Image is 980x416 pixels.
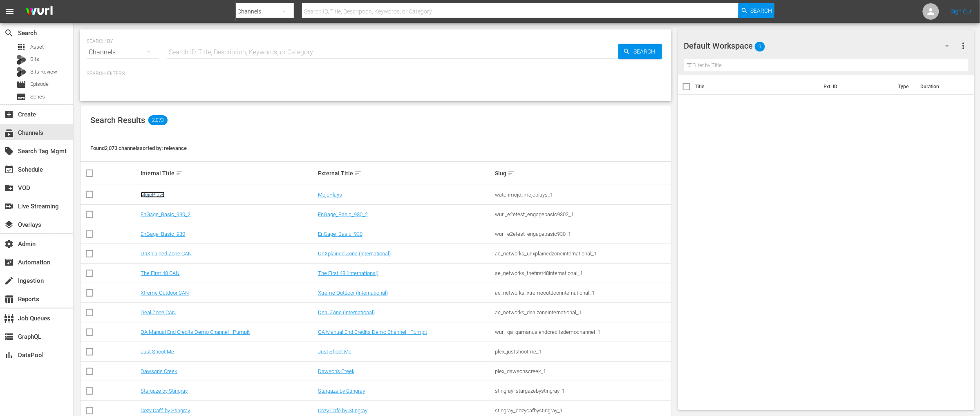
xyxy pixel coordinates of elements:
span: Ingestion [4,276,14,286]
span: Create [4,110,14,119]
div: Slug [495,168,669,178]
div: wurl_e2etest_engagebasic9302_1 [495,211,669,217]
div: Default Workspace [684,34,957,57]
a: Cozy Café by Stingray [141,407,190,414]
span: Live Streaming [4,201,14,211]
span: 0 [755,38,765,55]
a: Xtreme Outdoor CAN [141,290,189,296]
span: GraphQL [4,332,14,342]
p: Search Filters: [87,70,665,77]
div: plex_justshootme_1 [495,349,669,355]
div: wurl_e2etest_engagebasic930_1 [495,231,669,237]
a: Just Shoot Me [141,349,174,355]
div: Bits Review [16,67,26,77]
th: Ext. ID [819,75,893,98]
span: Episode [30,80,49,88]
span: Asset [16,42,26,52]
a: Dawson's Creek [141,368,177,374]
a: UnXplained Zone (International) [318,250,391,257]
div: Internal Title [141,168,315,178]
a: EnGage_Basic_930_2 [318,211,368,217]
a: Dawson's Creek [318,368,354,374]
span: Bits Review [30,68,57,76]
div: ae_networks_thefirst48international_1 [495,270,669,276]
div: wurl_qa_qamanualendcreditsdemochannel_1 [495,329,669,335]
a: EnGage_Basic_930 [141,231,185,237]
span: Series [16,92,26,102]
span: Reports [4,294,14,304]
div: watchmojo_mojoplays_1 [495,192,669,198]
span: VOD [4,183,14,193]
span: Search Tag Mgmt [4,146,14,156]
a: Just Shoot Me [318,349,351,355]
div: External Title [318,168,492,178]
span: Found 2,073 channels sorted by: relevance [90,145,187,151]
span: 2,073 [148,115,168,125]
div: ae_networks_dealzoneinternational_1 [495,309,669,315]
a: The First 48 (International) [318,270,378,276]
a: QA Manual End Credits Demo Channel - Pumpit [141,329,250,335]
span: Search [631,44,662,59]
a: MojoPlays [141,192,165,198]
span: Search [751,3,772,18]
span: Asset [30,43,44,51]
span: Automation [4,257,14,267]
a: Cozy Café by Stingray [318,407,367,414]
a: Deal Zone CAN [141,309,176,315]
span: Episode [16,80,26,89]
th: Type [893,75,915,98]
div: stingray_stargazebystingray_1 [495,388,669,394]
button: more_vert [958,36,968,56]
div: plex_dawsonscreek_1 [495,368,669,374]
a: UnXplained Zone CAN [141,250,192,257]
div: ae_networks_xtremeoutdoorinternational_1 [495,290,669,296]
span: Series [30,93,45,101]
a: QA Manual End Credits Demo Channel - Pumpit [318,329,427,335]
a: Deal Zone (International) [318,309,375,315]
div: ae_networks_unxplainedzoneinternational_1 [495,250,669,257]
div: Bits [16,55,26,65]
span: Search [4,28,14,38]
button: Search [738,3,774,18]
a: Sign Out [951,8,972,15]
span: Channels [4,128,14,138]
span: Job Queues [4,313,14,323]
th: Duration [915,75,964,98]
span: sort [508,170,515,177]
a: MojoPlays [318,192,342,198]
a: Stargaze by Stingray [141,388,188,394]
span: DataPool [4,350,14,360]
a: Stargaze by Stingray [318,388,365,394]
th: Title [695,75,819,98]
span: Overlays [4,220,14,230]
a: The First 48 CAN [141,270,179,276]
span: sort [176,170,183,177]
span: more_vert [958,41,968,51]
span: sort [354,170,362,177]
a: Xtreme Outdoor (International) [318,290,388,296]
span: Bits [30,55,39,63]
div: Channels [87,41,159,64]
span: menu [5,7,15,16]
a: EnGage_Basic_930 [318,231,362,237]
span: Admin [4,239,14,249]
a: EnGage_Basic_930_2 [141,211,190,217]
span: Schedule [4,165,14,174]
button: Search [618,44,662,59]
span: Search Results [90,115,145,125]
img: ans4CAIJ8jUAAAAAAAAAAAAAAAAAAAAAAAAgQb4GAAAAAAAAAAAAAAAAAAAAAAAAJMjXAAAAAAAAAAAAAAAAAAAAAAAAgAT5G... [20,2,59,21]
div: stingray_cozycafbystingray_1 [495,407,669,414]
